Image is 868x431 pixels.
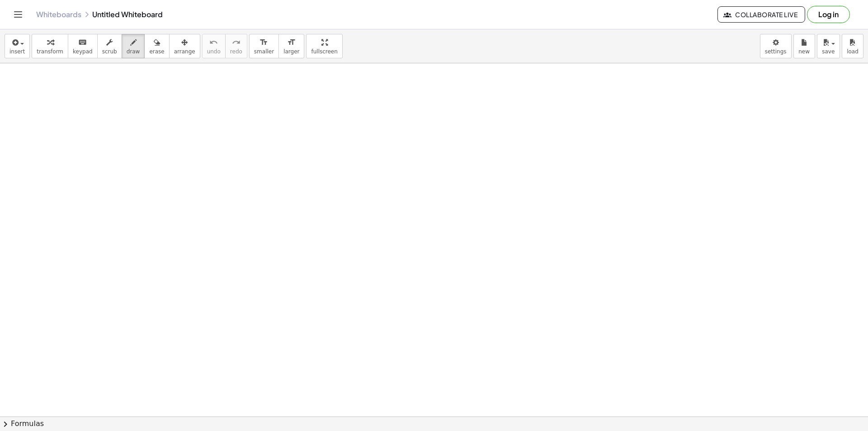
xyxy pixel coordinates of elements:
i: undo [209,37,218,48]
span: arrange [174,48,195,55]
i: format_size [287,37,296,48]
button: format_sizesmaller [249,34,279,58]
button: fullscreen [306,34,342,58]
button: erase [144,34,169,58]
button: arrange [169,34,200,58]
span: save [822,48,835,55]
button: transform [32,34,68,58]
button: Log in [807,6,850,23]
span: draw [127,48,140,55]
button: undoundo [202,34,226,58]
button: load [842,34,863,58]
button: scrub [97,34,122,58]
span: scrub [102,48,117,55]
button: insert [5,34,30,58]
span: smaller [254,48,274,55]
button: keyboardkeypad [68,34,98,58]
span: erase [149,48,164,55]
button: new [793,34,815,58]
span: new [798,48,810,55]
button: settings [760,34,792,58]
span: transform [37,48,63,55]
span: redo [230,48,242,55]
i: format_size [259,37,268,48]
a: Whiteboards [36,10,81,19]
button: format_sizelarger [278,34,304,58]
button: save [817,34,840,58]
span: larger [283,48,299,55]
button: Toggle navigation [11,7,25,22]
button: redoredo [225,34,247,58]
span: Collaborate Live [725,10,797,19]
span: undo [207,48,221,55]
span: keypad [73,48,93,55]
button: Collaborate Live [717,6,805,23]
span: insert [9,48,25,55]
span: settings [765,48,787,55]
button: draw [122,34,145,58]
i: keyboard [78,37,87,48]
span: fullscreen [311,48,337,55]
i: redo [232,37,241,48]
span: load [847,48,859,55]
